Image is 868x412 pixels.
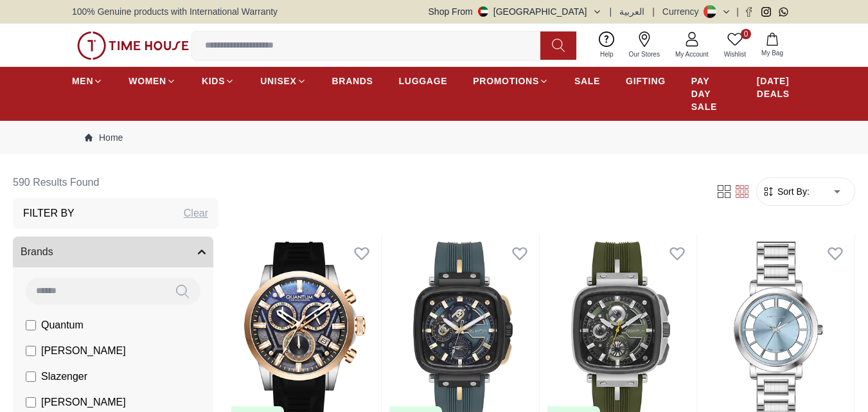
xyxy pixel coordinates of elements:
button: العربية [619,5,644,18]
a: Instagram [761,7,771,17]
a: Facebook [744,7,754,17]
span: Brands [21,244,53,260]
span: PAY DAY SALE [691,75,731,113]
button: Brands [13,237,213,267]
a: UNISEX [260,69,306,93]
span: Help [595,49,619,59]
a: 0Wishlist [716,29,754,62]
span: Quantum [41,318,84,333]
span: Our Stores [624,49,665,59]
span: PROMOTIONS [473,75,539,87]
a: WOMEN [128,69,176,93]
button: Sort By: [762,185,810,198]
input: Quantum [26,320,36,330]
a: PROMOTIONS [473,69,549,93]
span: UNISEX [260,75,296,87]
span: GIFTING [626,75,666,87]
img: ... [77,31,189,60]
span: Slazenger [41,369,87,384]
a: MEN [72,69,103,93]
span: [PERSON_NAME] [41,343,126,359]
span: Sort By: [775,185,810,198]
span: 100% Genuine products with International Warranty [72,5,278,18]
nav: Breadcrumb [72,121,796,154]
span: MEN [72,75,93,87]
span: KIDS [202,75,225,87]
button: My Bag [754,30,791,60]
a: Home [85,131,123,144]
a: KIDS [202,69,235,93]
a: BRANDS [332,69,373,93]
a: Help [592,29,621,62]
span: [DATE] DEALS [757,75,796,100]
h6: 590 Results Found [13,167,218,198]
span: | [736,5,739,18]
span: 0 [741,29,751,39]
span: | [652,5,655,18]
span: | [610,5,612,18]
a: Whatsapp [779,7,788,17]
span: BRANDS [332,75,373,87]
button: Shop From[GEOGRAPHIC_DATA] [429,5,602,18]
span: [PERSON_NAME] [41,395,126,410]
input: [PERSON_NAME] [26,346,36,356]
div: Clear [184,206,208,221]
img: United Arab Emirates [478,6,488,17]
span: Wishlist [719,49,751,59]
span: SALE [574,75,600,87]
a: LUGGAGE [399,69,448,93]
a: [DATE] DEALS [757,69,796,105]
span: My Account [670,49,714,59]
div: Currency [662,5,704,18]
input: Slazenger [26,372,36,382]
a: PAY DAY SALE [691,69,731,118]
h3: Filter By [23,206,75,221]
input: [PERSON_NAME] [26,397,36,408]
span: LUGGAGE [399,75,448,87]
span: WOMEN [128,75,166,87]
a: SALE [574,69,600,93]
span: My Bag [756,48,788,58]
a: Our Stores [621,29,668,62]
a: GIFTING [626,69,666,93]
